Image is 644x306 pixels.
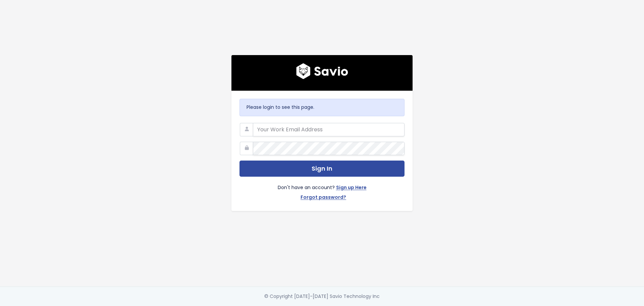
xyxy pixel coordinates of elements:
p: Please login to see this page. [247,103,397,112]
a: Sign up Here [336,183,367,193]
div: Don't have an account? [239,177,405,203]
div: © Copyright [DATE]-[DATE] Savio Technology Inc [264,292,380,301]
input: Your Work Email Address [253,123,405,136]
button: Sign In [239,161,405,177]
a: Forgot password? [301,193,346,203]
img: logo600x187.a314fd40982d.png [296,63,348,79]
